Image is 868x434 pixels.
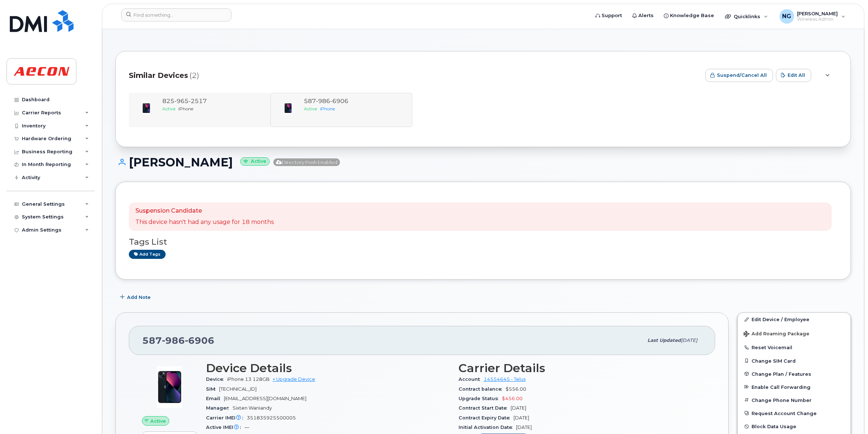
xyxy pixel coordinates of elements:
a: Add tags [129,250,166,259]
a: 14554645 - Telus [484,376,526,382]
span: [TECHNICAL_ID] [219,386,257,392]
button: Change SIM Card [738,354,851,367]
span: Active [150,418,166,425]
span: [DATE] [511,405,526,411]
span: Add Note [127,294,151,301]
button: Reset Voicemail [738,341,851,354]
span: Device [206,376,227,382]
span: Edit All [788,72,805,79]
a: Edit Device / Employee [738,313,851,326]
span: 6906 [185,335,214,346]
a: 8259652517ActiveiPhone [133,97,266,123]
p: Suspension Candidate [135,207,274,215]
small: Active [240,157,270,166]
button: Add Note [115,291,157,304]
span: Sixten Waniandy [233,405,272,411]
span: Add Roaming Package [744,331,809,338]
span: Change Plan / Features [752,371,811,376]
button: Block Data Usage [738,420,851,433]
button: Change Plan / Features [738,367,851,380]
span: Upgrade Status [459,396,502,401]
span: Enable Call Forwarding [752,384,810,390]
span: — [245,425,249,430]
span: 986 [162,335,185,346]
span: Similar Devices [129,70,188,81]
button: Enable Call Forwarding [738,380,851,394]
button: Change Phone Number [738,394,851,407]
h3: Tags List [129,237,837,246]
span: $456.00 [502,396,523,401]
button: Suspend/Cancel All [705,69,773,82]
button: Edit All [776,69,811,82]
span: [DATE] [516,425,532,430]
h3: Carrier Details [459,362,702,375]
span: Active [162,106,175,111]
span: $556.00 [506,386,526,392]
span: Initial Activation Date [459,425,516,430]
span: 2517 [189,98,207,104]
span: 825 [162,98,207,104]
span: Carrier IMEI [206,415,247,421]
button: Add Roaming Package [738,326,851,341]
h1: [PERSON_NAME] [115,156,851,169]
span: Contract Start Date [459,405,511,411]
span: [EMAIL_ADDRESS][DOMAIN_NAME] [224,396,306,401]
img: image20231002-3703462-1ig824h.jpeg [148,365,191,409]
span: 587 [142,335,214,346]
span: Email [206,396,224,401]
span: Suspend/Cancel All [717,72,767,79]
span: iPhone [178,106,193,111]
span: Account [459,376,484,382]
img: image20231002-3703462-1ig824h.jpeg [139,101,154,115]
span: Directory Push Enabled [273,158,340,166]
span: Active IMEI [206,425,245,430]
span: (2) [190,70,199,81]
span: 965 [174,98,189,104]
span: Contract balance [459,386,506,392]
span: [DATE] [681,338,697,343]
span: Manager [206,405,233,411]
span: 351835925500005 [247,415,296,421]
button: Request Account Change [738,407,851,420]
p: This device hasn't had any usage for 18 months [135,218,274,226]
span: Contract Expiry Date [459,415,514,421]
span: iPhone 13 128GB [227,376,270,382]
span: SIM [206,386,219,392]
a: + Upgrade Device [273,376,315,382]
span: [DATE] [514,415,529,421]
span: Last updated [647,338,681,343]
h3: Device Details [206,362,450,375]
